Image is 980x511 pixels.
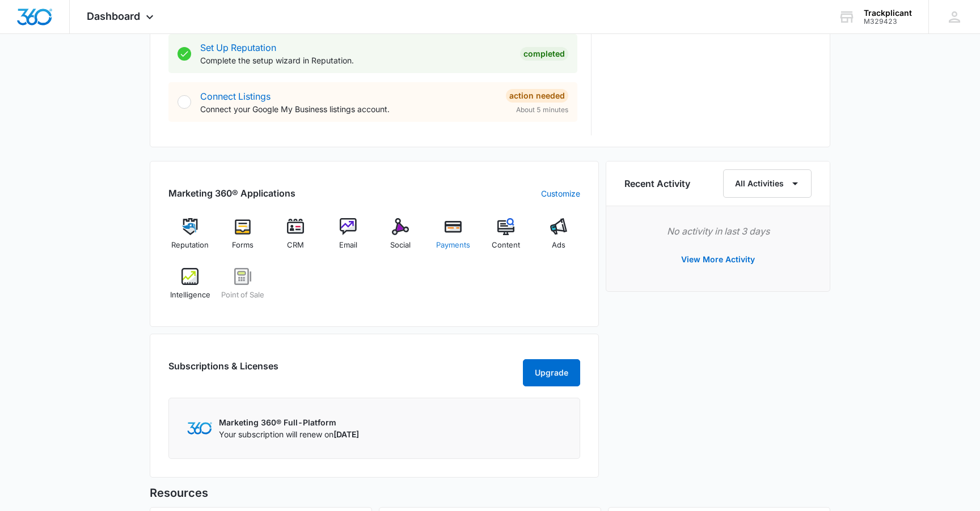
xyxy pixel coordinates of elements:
[200,103,497,115] p: Connect your Google My Business listings account.
[506,89,568,103] div: Action Needed
[333,429,359,439] span: [DATE]
[492,240,520,251] span: Content
[864,18,912,25] div: account id
[221,289,264,301] span: Point of Sale
[168,268,212,309] a: Intelligence
[516,105,568,115] span: About 5 minutes
[221,218,265,259] a: Forms
[520,47,568,61] div: Completed
[232,240,254,251] span: Forms
[484,218,528,259] a: Content
[379,218,423,259] a: Social
[624,224,812,238] p: No activity in last 3 days
[552,240,565,251] span: Ads
[219,428,359,440] p: Your subscription will renew on
[150,484,830,501] h5: Resources
[221,268,265,309] a: Point of Sale
[171,240,209,251] span: Reputation
[200,91,271,102] a: Connect Listings
[168,218,212,259] a: Reputation
[219,416,359,428] p: Marketing 360® Full-Platform
[168,186,295,200] h2: Marketing 360® Applications
[390,240,411,251] span: Social
[168,359,278,382] h2: Subscriptions & Licenses
[436,240,470,251] span: Payments
[339,240,357,251] span: Email
[670,246,766,273] button: View More Activity
[523,359,580,386] button: Upgrade
[326,218,370,259] a: Email
[864,8,912,18] div: account name
[537,218,580,259] a: Ads
[87,10,140,22] span: Dashboard
[723,169,812,198] button: All Activities
[200,54,511,66] p: Complete the setup wizard in Reputation.
[170,289,210,301] span: Intelligence
[200,42,276,53] a: Set Up Reputation
[624,177,690,190] h6: Recent Activity
[541,188,580,199] a: Customize
[274,218,318,259] a: CRM
[287,240,304,251] span: CRM
[432,218,475,259] a: Payments
[187,422,212,434] img: Marketing 360 Logo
